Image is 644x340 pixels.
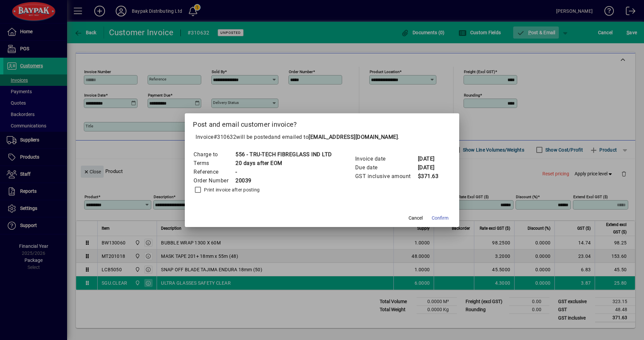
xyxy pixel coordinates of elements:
td: GST inclusive amount [355,172,418,181]
td: 20039 [235,176,332,185]
td: $371.63 [418,172,444,181]
td: Terms [193,159,235,168]
td: [DATE] [418,155,444,163]
td: Reference [193,168,235,176]
td: 556 - TRU-TECH FIBREGLASS IND LTD [235,150,332,159]
b: [EMAIL_ADDRESS][DOMAIN_NAME] [309,134,398,140]
span: #310632 [214,134,236,140]
h2: Post and email customer invoice? [185,113,459,133]
p: Invoice will be posted . [193,133,451,141]
span: Cancel [409,215,423,222]
button: Confirm [429,212,451,224]
td: 20 days after EOM [235,159,332,168]
td: - [235,168,332,176]
button: Cancel [405,212,426,224]
span: and emailed to [271,134,398,140]
td: Charge to [193,150,235,159]
label: Print invoice after posting [203,186,260,193]
span: Confirm [432,215,448,222]
td: Invoice date [355,155,418,163]
td: [DATE] [418,163,444,172]
td: Order Number [193,176,235,185]
td: Due date [355,163,418,172]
